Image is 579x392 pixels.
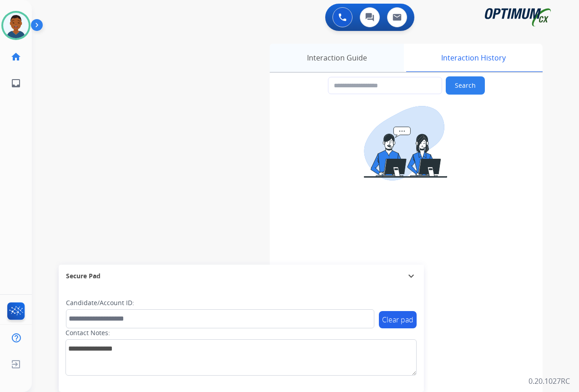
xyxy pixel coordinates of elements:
[3,13,29,38] img: avatar
[406,271,417,281] mat-icon: expand_more
[379,311,417,328] button: Clear pad
[10,51,21,62] mat-icon: home
[10,78,21,89] mat-icon: inbox
[404,44,543,72] div: Interaction History
[446,76,485,95] button: Search
[270,44,404,72] div: Interaction Guide
[66,298,134,307] label: Candidate/Account ID:
[65,328,110,337] label: Contact Notes:
[529,376,570,387] p: 0.20.1027RC
[66,271,101,281] span: Secure Pad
